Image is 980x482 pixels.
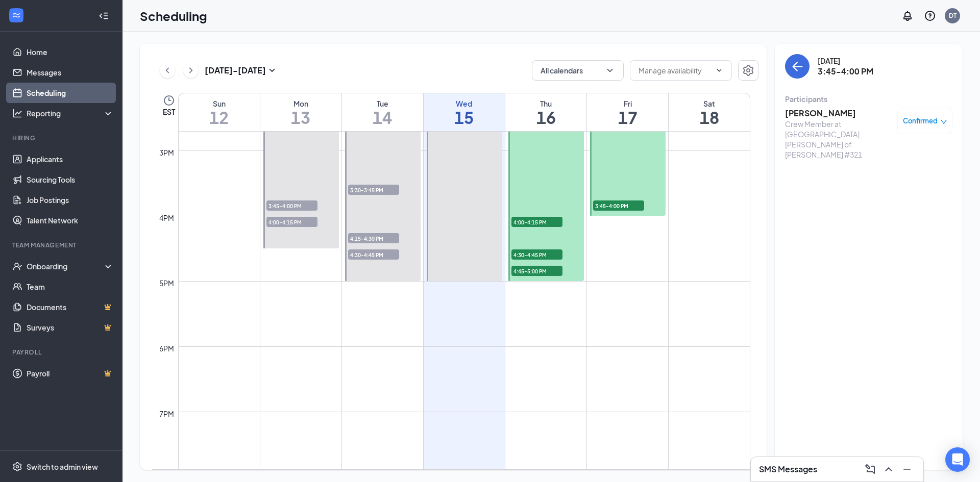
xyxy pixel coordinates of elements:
[901,463,913,475] svg: Minimize
[738,60,758,81] button: Settings
[818,56,873,66] div: [DATE]
[12,462,22,472] svg: Settings
[27,62,114,83] a: Messages
[785,108,892,119] h3: [PERSON_NAME]
[505,98,586,109] div: Thu
[785,119,892,160] div: Crew Member at [GEOGRAPHIC_DATA][PERSON_NAME] of [PERSON_NAME] #321
[186,64,196,77] svg: ChevronRight
[260,109,341,126] h1: 13
[669,109,750,126] h1: 18
[639,65,711,76] input: Manage availability
[880,461,897,477] button: ChevronUp
[424,98,505,109] div: Wed
[424,93,505,131] a: October 15, 2025
[179,93,260,131] a: October 12, 2025
[179,98,260,109] div: Sun
[157,343,176,354] div: 6pm
[901,10,914,22] svg: Notifications
[27,108,114,118] div: Reporting
[348,185,399,195] span: 3:30-3:45 PM
[587,98,668,109] div: Fri
[342,98,423,109] div: Tue
[205,65,266,76] h3: [DATE] - [DATE]
[27,462,98,472] div: Switch to admin view
[587,109,668,126] h1: 17
[759,464,817,475] h3: SMS Messages
[179,109,260,126] h1: 12
[742,64,754,77] svg: Settings
[12,261,22,271] svg: UserCheck
[348,233,399,243] span: 4:15-4:30 PM
[715,66,723,74] svg: ChevronDown
[348,249,399,260] span: 4:30-4:45 PM
[903,116,938,126] span: Confirmed
[605,65,615,75] svg: ChevronDown
[140,7,207,24] h1: Scheduling
[157,212,176,223] div: 4pm
[157,277,176,289] div: 5pm
[12,241,112,249] div: Team Management
[669,93,750,131] a: October 18, 2025
[669,98,750,109] div: Sat
[160,63,175,78] button: ChevronLeft
[183,63,199,78] button: ChevronRight
[163,107,175,117] span: EST
[818,66,873,77] h3: 3:45-4:00 PM
[162,64,173,77] svg: ChevronLeft
[505,93,586,131] a: October 16, 2025
[11,10,21,20] svg: WorkstreamLogo
[12,108,22,118] svg: Analysis
[511,266,562,276] span: 4:45-5:00 PM
[587,93,668,131] a: October 17, 2025
[99,11,109,21] svg: Collapse
[260,93,341,131] a: October 13, 2025
[924,10,936,22] svg: QuestionInfo
[785,94,952,104] div: Participants
[511,217,562,227] span: 4:00-4:15 PM
[260,98,341,109] div: Mon
[266,64,278,77] svg: SmallChevronDown
[157,147,176,158] div: 3pm
[27,210,114,231] a: Talent Network
[27,83,114,103] a: Scheduling
[342,109,423,126] h1: 14
[940,118,947,125] span: down
[424,109,505,126] h1: 15
[12,134,112,142] div: Hiring
[864,463,876,475] svg: ComposeMessage
[342,93,423,131] a: October 14, 2025
[862,461,878,477] button: ComposeMessage
[899,461,915,477] button: Minimize
[593,200,644,211] span: 3:45-4:00 PM
[27,261,105,271] div: Onboarding
[27,297,114,317] a: DocumentsCrown
[791,60,803,72] svg: ArrowLeft
[505,109,586,126] h1: 16
[945,447,970,472] div: Open Intercom Messenger
[27,149,114,169] a: Applicants
[27,276,114,297] a: Team
[27,317,114,338] a: SurveysCrown
[27,42,114,62] a: Home
[266,200,317,211] span: 3:45-4:00 PM
[266,217,317,227] span: 4:00-4:15 PM
[511,249,562,260] span: 4:30-4:45 PM
[27,363,114,384] a: PayrollCrown
[27,169,114,190] a: Sourcing Tools
[12,348,112,357] div: Payroll
[785,54,810,79] button: back-button
[883,463,895,475] svg: ChevronUp
[27,190,114,210] a: Job Postings
[163,94,175,107] svg: Clock
[157,408,176,419] div: 7pm
[949,11,957,20] div: DT
[532,60,624,81] button: All calendarsChevronDown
